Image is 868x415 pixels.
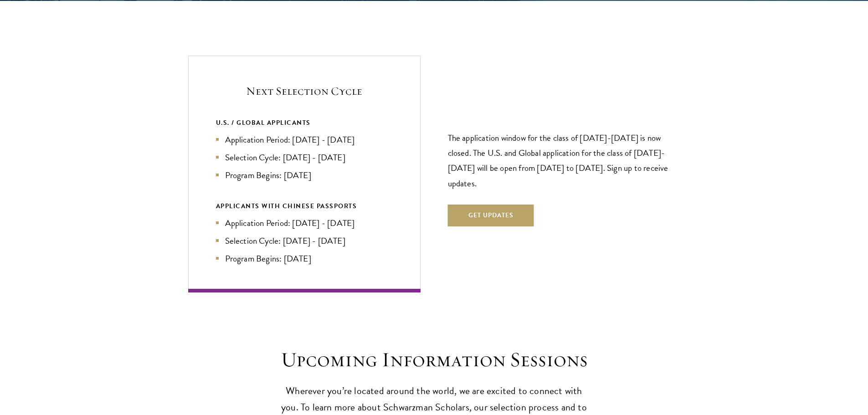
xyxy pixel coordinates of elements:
[216,83,393,99] h5: Next Selection Cycle
[216,252,393,265] li: Program Begins: [DATE]
[216,200,393,212] div: APPLICANTS WITH CHINESE PASSPORTS
[216,133,393,146] li: Application Period: [DATE] - [DATE]
[216,151,393,164] li: Selection Cycle: [DATE] - [DATE]
[216,169,393,182] li: Program Begins: [DATE]
[277,347,591,373] h2: Upcoming Information Sessions
[216,117,393,128] div: U.S. / GLOBAL APPLICANTS
[448,205,534,226] button: Get Updates
[216,216,393,230] li: Application Period: [DATE] - [DATE]
[448,130,680,190] p: The application window for the class of [DATE]-[DATE] is now closed. The U.S. and Global applicat...
[216,234,393,247] li: Selection Cycle: [DATE] - [DATE]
